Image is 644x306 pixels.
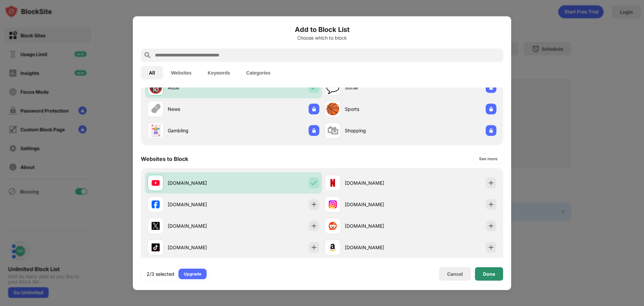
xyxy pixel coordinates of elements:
[329,200,337,208] img: favicons
[479,155,497,162] div: See more
[168,244,233,251] div: [DOMAIN_NAME]
[447,271,463,277] div: Cancel
[152,243,160,251] img: favicons
[345,179,411,186] div: [DOMAIN_NAME]
[168,179,233,186] div: [DOMAIN_NAME]
[152,222,160,230] img: favicons
[168,105,233,113] div: News
[147,270,174,277] div: 2/3 selected
[150,102,161,116] div: 🗞
[327,124,338,137] div: 🛍
[149,81,163,94] div: 🔞
[141,155,188,162] div: Websites to Block
[326,102,340,116] div: 🏀
[345,244,411,251] div: [DOMAIN_NAME]
[168,201,233,208] div: [DOMAIN_NAME]
[238,66,278,79] button: Categories
[345,201,411,208] div: [DOMAIN_NAME]
[152,200,160,208] img: favicons
[141,35,503,40] div: Choose which to block
[149,124,163,137] div: 🃏
[152,179,160,187] img: favicons
[345,84,411,91] div: Social
[168,84,233,91] div: Adult
[141,66,163,79] button: All
[168,127,233,134] div: Gambling
[483,271,495,276] div: Done
[141,24,503,34] h6: Add to Block List
[184,270,201,277] div: Upgrade
[163,66,200,79] button: Websites
[345,105,411,113] div: Sports
[168,222,233,229] div: [DOMAIN_NAME]
[200,66,238,79] button: Keywords
[329,243,337,251] img: favicons
[345,222,411,229] div: [DOMAIN_NAME]
[329,179,337,187] img: favicons
[345,127,411,134] div: Shopping
[144,51,152,59] img: search.svg
[329,222,337,230] img: favicons
[326,81,340,94] div: 💬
